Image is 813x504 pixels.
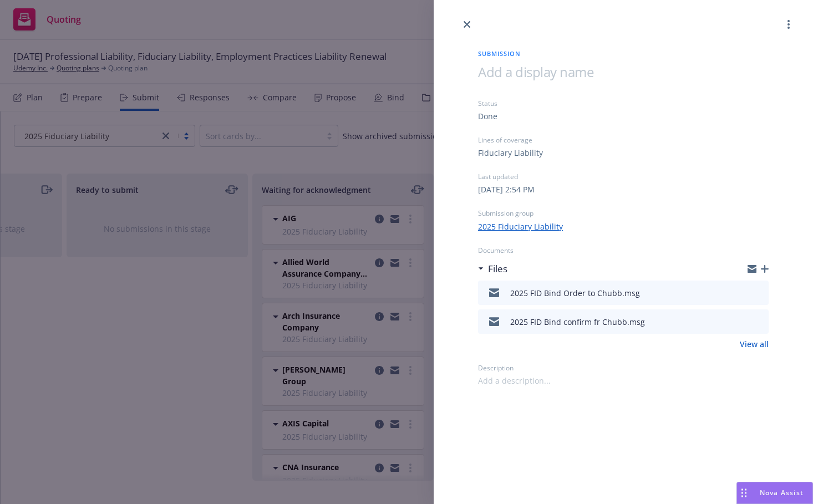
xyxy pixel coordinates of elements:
div: Last updated [478,172,769,181]
div: [DATE] 2:54 PM [478,184,535,195]
div: Description [478,363,769,373]
div: 2025 FID Bind confirm fr Chubb.msg [510,316,645,328]
button: download file [736,286,745,299]
div: 2025 FID Bind Order to Chubb.msg [510,287,640,299]
div: Done [478,110,497,122]
a: 2025 Fiduciary Liability [478,221,563,232]
div: Lines of coverage [478,135,769,145]
button: download file [736,315,745,328]
div: Fiduciary Liability [478,147,543,159]
button: Nova Assist [736,482,813,504]
div: Status [478,99,769,108]
button: preview file [754,315,764,328]
div: Submission group [478,208,769,218]
div: Drag to move [737,482,751,503]
div: Files [478,262,507,276]
button: preview file [754,286,764,299]
h3: Files [488,262,507,276]
a: close [460,18,474,31]
div: Documents [478,246,769,255]
span: Nova Assist [760,488,804,497]
span: Submission [478,49,769,58]
a: View all [740,338,769,350]
a: more [782,18,795,31]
